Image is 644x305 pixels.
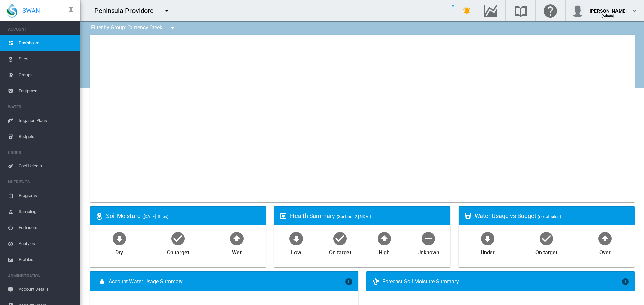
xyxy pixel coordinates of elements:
[8,102,75,112] span: WATER
[19,51,75,67] span: Sites
[329,246,351,256] div: On target
[86,21,181,35] div: Filter by Group: Currency Creek
[19,158,75,174] span: Coefficients
[167,246,189,256] div: On target
[571,4,584,17] img: profile.jpg
[8,147,75,158] span: CROPS
[19,67,75,83] span: Groups
[475,212,629,220] div: Water Usage vs Budget
[94,6,160,15] div: Peninsula Providore
[288,230,304,246] md-icon: icon-arrow-down-bold-circle
[19,129,75,145] span: Budgets
[599,246,611,256] div: Over
[597,230,613,246] md-icon: icon-arrow-up-bold-circle
[372,278,380,286] md-icon: icon-thermometer-lines
[463,7,471,15] md-icon: icon-bell-ring
[379,246,390,256] div: High
[631,7,639,15] md-icon: icon-chevron-down
[382,278,621,285] div: Forecast Soil Moisture Summary
[420,230,436,246] md-icon: icon-minus-circle
[67,7,75,15] md-icon: icon-pin
[229,230,245,246] md-icon: icon-arrow-up-bold-circle
[481,246,495,256] div: Under
[8,24,75,35] span: ACCOUNT
[538,214,561,219] span: (no. of sites)
[98,278,106,286] md-icon: icon-water
[417,246,439,256] div: Unknown
[142,214,169,219] span: ([DATE], Sites)
[170,230,186,246] md-icon: icon-checkbox-marked-circle
[460,4,474,17] button: icon-bell-ring
[464,212,472,220] md-icon: icon-cup-water
[290,212,445,220] div: Health Summary
[109,278,345,285] span: Account Water Usage Summary
[337,214,371,219] span: (Sentinel-2 | NDVI)
[19,236,75,252] span: Analytes
[535,246,557,256] div: On target
[106,212,261,220] div: Soil Moisture
[538,230,554,246] md-icon: icon-checkbox-marked-circle
[513,7,529,15] md-icon: Search the knowledge base
[376,230,392,246] md-icon: icon-arrow-up-bold-circle
[95,212,103,220] md-icon: icon-map-marker-radius
[19,220,75,236] span: Fertilisers
[291,246,301,256] div: Low
[480,230,496,246] md-icon: icon-arrow-down-bold-circle
[8,177,75,187] span: NUTRIENTS
[542,7,558,15] md-icon: Click here for help
[590,5,627,12] div: [PERSON_NAME]
[7,4,17,18] img: SWAN-Landscape-Logo-Colour-drop.png
[19,281,75,297] span: Account Details
[602,14,615,18] span: (Admin)
[22,6,40,15] span: SWAN
[232,246,241,256] div: Wet
[111,230,127,246] md-icon: icon-arrow-down-bold-circle
[168,24,176,32] md-icon: icon-menu-down
[115,246,123,256] div: Dry
[483,7,499,15] md-icon: Go to the Data Hub
[8,271,75,281] span: ADMINISTRATION
[19,187,75,204] span: Programs
[279,212,287,220] md-icon: icon-heart-box-outline
[163,7,171,15] md-icon: icon-menu-down
[621,278,629,286] md-icon: icon-information
[160,4,173,17] button: icon-menu-down
[19,83,75,99] span: Equipment
[332,230,348,246] md-icon: icon-checkbox-marked-circle
[19,35,75,51] span: Dashboard
[19,112,75,129] span: Irrigation Plans
[345,278,353,286] md-icon: icon-information
[166,21,179,35] button: icon-menu-down
[19,204,75,220] span: Sampling
[19,252,75,268] span: Profiles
